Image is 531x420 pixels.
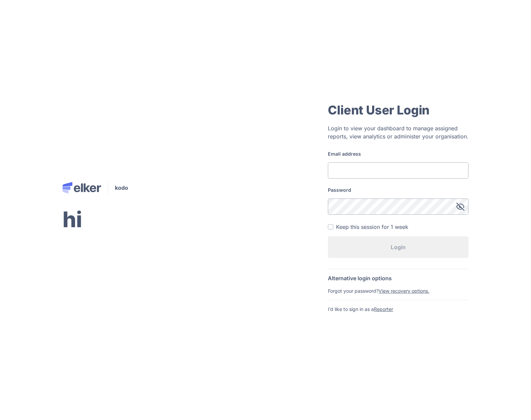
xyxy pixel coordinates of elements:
[328,151,468,157] label: Email address
[328,187,468,193] label: Password
[63,207,128,233] h2: hi
[328,287,468,294] div: Forgot your password?
[374,306,393,312] a: Reporter
[328,102,468,118] div: Client User Login
[328,274,468,282] div: Alternative login options
[115,184,128,192] span: kodo
[336,223,408,231] div: Keep this session for 1 week
[63,182,101,193] img: Elker
[328,306,468,313] div: I’d like to sign in as a
[328,124,468,140] div: Login to view your dashboard to manage assigned reports, view analytics or administer your organi...
[379,288,429,294] a: View recovery options.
